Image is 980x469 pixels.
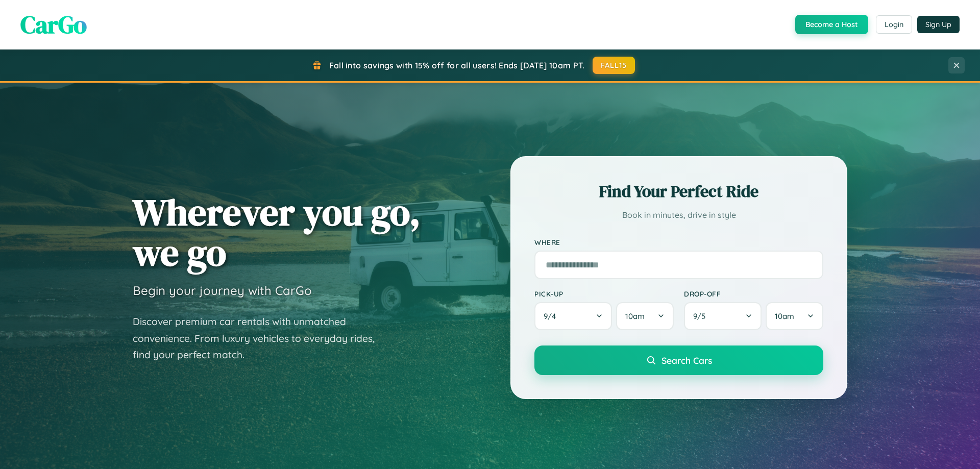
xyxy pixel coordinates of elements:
[534,345,823,375] button: Search Cars
[534,302,612,330] button: 9/4
[795,15,868,34] button: Become a Host
[329,60,585,70] span: Fall into savings with 15% off for all users! Ends [DATE] 10am PT.
[625,311,645,321] span: 10am
[534,180,823,203] h2: Find Your Perfect Ride
[534,208,823,223] p: Book in minutes, drive in style
[693,311,710,321] span: 9 / 5
[544,311,561,321] span: 9 / 4
[133,192,421,273] h1: Wherever you go, we go
[616,302,674,330] button: 10am
[876,15,912,34] button: Login
[534,238,823,246] label: Where
[917,16,960,33] button: Sign Up
[775,311,794,321] span: 10am
[534,289,674,298] label: Pick-up
[133,283,312,298] h3: Begin your journey with CarGo
[20,8,87,41] span: CarGo
[593,57,635,74] button: FALL15
[766,302,823,330] button: 10am
[684,289,823,298] label: Drop-off
[133,313,388,363] p: Discover premium car rentals with unmatched convenience. From luxury vehicles to everyday rides, ...
[661,355,712,366] span: Search Cars
[684,302,762,330] button: 9/5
